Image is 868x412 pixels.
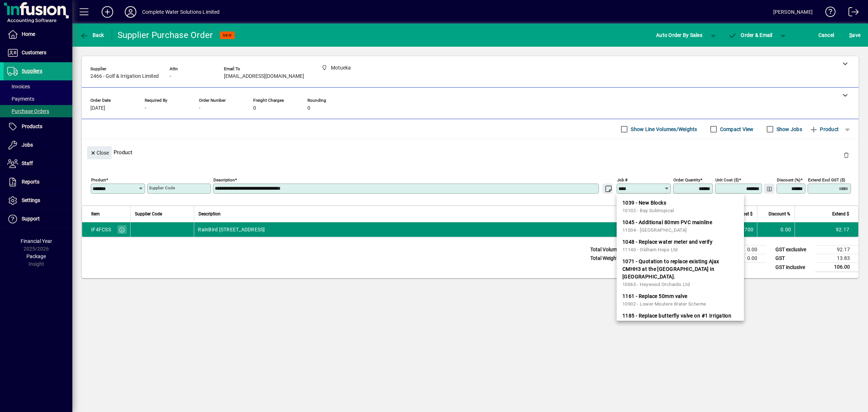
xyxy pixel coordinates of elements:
button: Profile [119,5,142,18]
span: 10102 - Bay Subtropical [622,208,674,213]
span: 1039 - New Blocks [622,199,666,207]
span: Close [90,147,109,159]
div: IF4FCSS [91,226,111,233]
mat-option: 1045 - Additional 80mm PVC mainline [617,216,744,236]
span: Order & Email [728,32,773,38]
span: NEW [223,33,232,38]
span: 1048 - Replace water meter and verify [622,238,712,246]
button: Back [78,29,106,42]
button: Add [96,5,119,18]
span: Products [22,123,42,129]
a: Home [4,25,72,43]
a: Settings [4,192,72,210]
app-page-header-button: Close [85,149,114,156]
span: Payments [7,96,34,102]
span: Settings [22,197,40,203]
span: Discount % [769,210,790,218]
span: Reports [22,179,39,185]
app-page-header-button: Back [72,29,112,42]
a: Purchase Orders [4,105,72,117]
button: Product [806,123,842,136]
span: 11004 - [GEOGRAPHIC_DATA] [622,227,687,233]
div: [PERSON_NAME] [773,6,813,18]
td: GST [772,254,815,263]
span: Invoices [7,84,30,89]
mat-label: Order Quantity [673,177,700,182]
span: Financial Year [21,238,52,244]
mat-option: 1185 - Replace butterfly valve on #1 Irrigation Scheme at Mark Inwood's block [617,310,744,337]
mat-option: 1161 - Replace 50mm valve [617,290,744,310]
td: 92.17 [795,222,858,237]
span: 10902 - Lower Moutere Water Scheme [622,301,706,307]
a: Support [4,210,72,228]
mat-label: Job # [617,177,627,182]
button: Close [87,146,112,159]
span: - [145,105,146,111]
mat-option: 1048 - Replace water meter and verify [617,236,744,256]
div: Product [82,139,859,165]
span: 10665 - Heywood Orchards Ltd [622,282,690,287]
span: RainBird [STREET_ADDRESS] [198,226,265,233]
a: Invoices [4,80,72,93]
a: Products [4,118,72,136]
a: Logout [843,1,859,25]
button: Delete [838,146,855,164]
td: 0.00 [723,245,766,254]
span: Suppliers [22,68,42,74]
app-page-header-button: Delete [838,152,855,158]
td: 13.83 [815,254,859,263]
button: Save [847,29,862,42]
button: Cancel [817,29,836,42]
mat-label: Unit Cost ($) [715,177,739,182]
a: Staff [4,155,72,173]
mat-label: Extend excl GST ($) [808,177,845,182]
a: Customers [4,44,72,62]
span: Back [80,32,104,38]
span: Supplier Code [135,210,162,218]
span: Description [199,210,221,218]
a: Jobs [4,136,72,154]
a: Knowledge Base [820,1,836,25]
span: 1045 - Additional 80mm PVC mainline [622,219,712,226]
span: Extend $ [832,210,849,218]
span: 0 [253,105,256,111]
div: Complete Water Solutions Limited [142,6,220,18]
span: [DATE] [90,105,105,111]
span: Staff [22,160,33,166]
span: - [199,105,200,111]
label: Show Jobs [775,126,802,133]
span: 1185 - Replace butterfly valve on #1 Irrigation Scheme at [PERSON_NAME] block [622,312,738,327]
span: 2466 - Golf & Irrigation Limited [90,73,159,79]
span: Jobs [22,142,33,148]
span: Home [22,31,35,37]
span: - [170,73,171,79]
td: GST exclusive [772,245,815,254]
mat-label: Description [213,177,235,182]
label: Show Line Volumes/Weights [629,126,697,133]
span: S [849,32,852,38]
span: Customers [22,50,46,55]
div: Supplier Purchase Order [118,29,213,41]
td: 0.00 [757,222,795,237]
label: Compact View [719,126,754,133]
span: [EMAIL_ADDRESS][DOMAIN_NAME] [224,73,304,79]
mat-label: Supplier Code [149,185,175,190]
span: ave [849,29,860,41]
a: Payments [4,93,72,105]
span: 11140 - Oldham Hops Ltd [622,247,678,252]
span: Item [91,210,100,218]
a: Reports [4,173,72,191]
span: 1071 - Quotation to replace existing Ajax CMHH3 at the [GEOGRAPHIC_DATA] in [GEOGRAPHIC_DATA]. [622,258,738,281]
td: 0.00 [723,254,766,263]
td: 106.00 [815,263,859,272]
mat-option: 1071 - Quotation to replace existing Ajax CMHH3 at the Home Farm in Dehra Doon. [617,256,744,290]
mat-label: Product [91,177,106,182]
span: Product [809,123,839,135]
td: 92.17 [815,245,859,254]
span: Cancel [818,29,834,41]
span: 0 [307,105,310,111]
span: Package [26,253,46,259]
td: Total Weight [587,254,630,263]
span: 1161 - Replace 50mm valve [622,293,688,300]
span: Support [22,216,40,222]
